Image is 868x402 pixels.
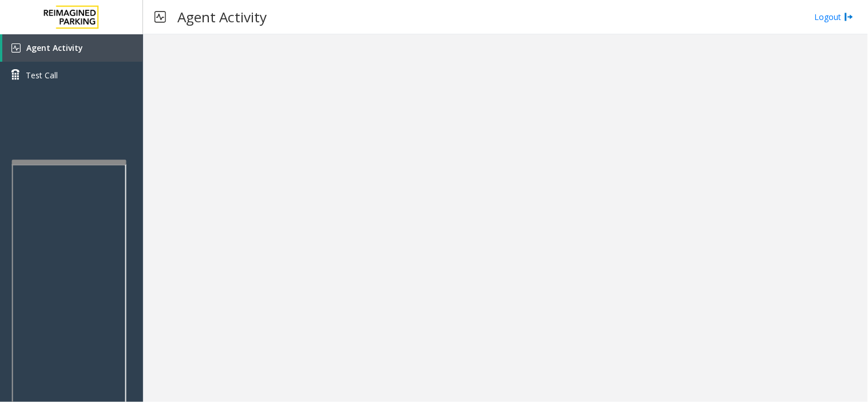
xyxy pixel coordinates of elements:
img: 'icon' [11,43,21,53]
h3: Agent Activity [172,3,272,31]
span: Agent Activity [26,42,83,53]
img: pageIcon [154,3,166,31]
span: Test Call [26,69,58,81]
a: Agent Activity [2,34,143,62]
img: logout [845,11,854,23]
a: Logout [815,11,854,23]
